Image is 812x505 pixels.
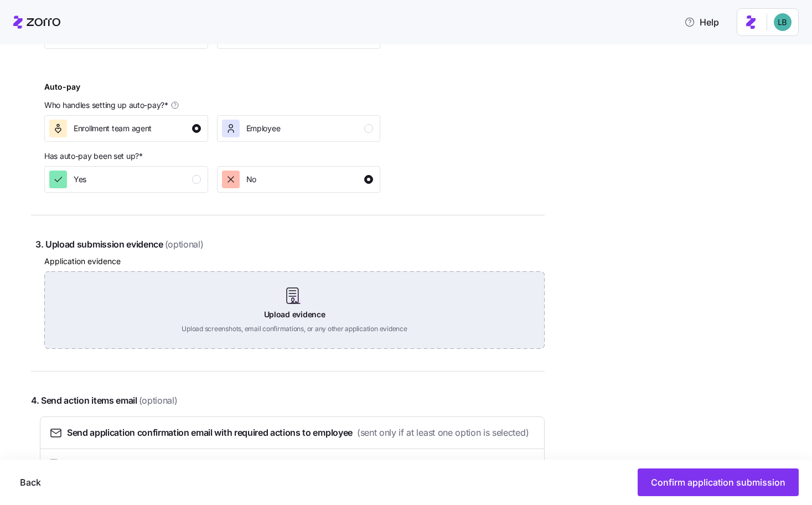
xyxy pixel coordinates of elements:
span: Who handles setting up auto-pay? * [44,100,168,111]
span: Has auto-pay been set up? * [44,151,143,162]
label: Application evidence [44,255,121,267]
span: Yes [74,174,86,185]
button: Help [675,11,728,33]
span: (sent only if at least one option is selected) [357,426,529,440]
span: Help [684,16,719,29]
span: (optional) [139,394,178,408]
span: No [246,174,256,185]
span: (optional) [165,238,204,251]
span: 3. Upload submission evidence [35,238,545,251]
button: Confirm application submission [638,468,799,496]
span: 4. Send action items email [31,394,545,408]
button: Back [11,468,50,496]
span: Send application confirmation email with required actions to employee [67,426,353,440]
span: Confirm application submission [651,476,785,489]
span: Include application instructions [65,458,172,469]
div: Auto-pay [44,81,80,97]
span: Employee [246,123,281,134]
span: Back [20,476,41,489]
img: 55738f7c4ee29e912ff6c7eae6e0401b [774,13,792,31]
span: Enrollment team agent [74,123,152,134]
